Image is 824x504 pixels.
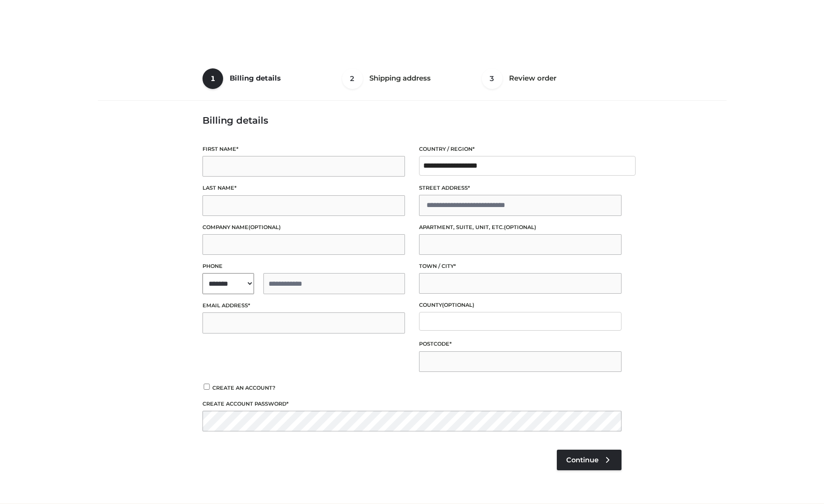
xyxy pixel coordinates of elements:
span: 1 [202,68,223,89]
span: Shipping address [369,74,431,82]
span: 3 [482,68,502,89]
input: Create an account? [202,384,211,390]
label: First name [202,145,405,154]
span: Continue [566,456,599,464]
label: Last name [202,184,405,193]
span: (optional) [442,302,474,308]
label: Town / City [419,262,622,271]
span: 2 [342,68,363,89]
label: Street address [419,184,622,193]
label: Phone [202,262,405,271]
span: Review order [509,74,556,82]
h3: Billing details [202,115,622,126]
a: Continue [557,450,622,470]
span: (optional) [504,224,536,230]
span: (optional) [248,224,281,230]
label: Create account password [202,400,622,408]
label: Company name [202,223,405,232]
label: Country / Region [419,145,622,154]
span: Create an account? [212,385,276,391]
label: Apartment, suite, unit, etc. [419,223,622,232]
span: Billing details [230,74,281,82]
label: County [419,301,622,310]
label: Postcode [419,340,622,348]
label: Email address [202,301,405,310]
